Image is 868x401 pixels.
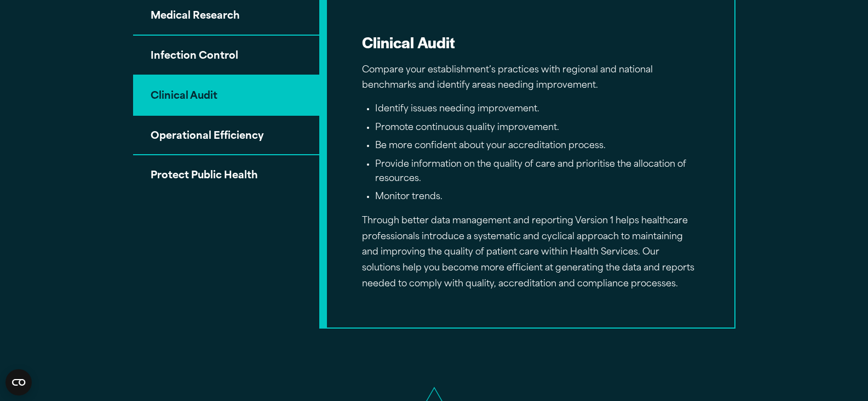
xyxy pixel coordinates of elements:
li: Be more confident about your accreditation process. [375,139,699,154]
button: Operational Efficiency [133,116,319,156]
li: Provide information on the quality of care and prioritise the allocation of resources. [375,158,699,186]
button: Infection Control [133,36,319,76]
p: Through better data management and reporting Version 1 helps healthcare professionals introduce a... [362,213,699,292]
button: Open CMP widget [5,369,32,396]
li: Monitor trends. [375,190,699,205]
button: Clinical Audit [133,76,319,116]
h3: Clinical Audit [362,32,699,53]
p: Compare your establishment’s practices with regional and national benchmarks and identify areas n... [362,63,699,94]
li: Identify issues needing improvement. [375,103,699,117]
button: Protect Public Health [133,155,319,194]
li: Promote continuous quality improvement. [375,121,699,135]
